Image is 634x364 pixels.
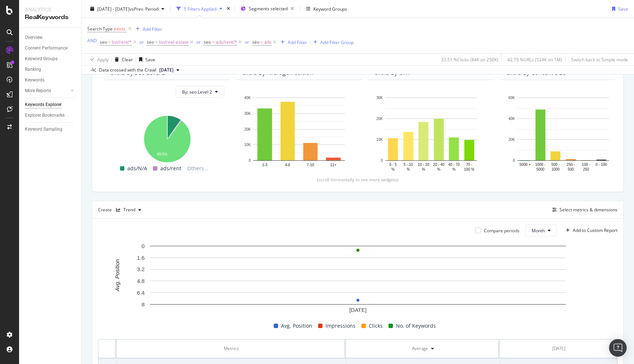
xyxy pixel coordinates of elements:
[25,112,76,119] a: Explorer Bookmarks
[159,37,189,47] span: list/real-estate
[204,39,211,45] span: seo
[376,138,383,142] text: 10K
[87,37,97,44] button: AND
[418,163,430,167] text: 10 - 20
[244,112,251,116] text: 30K
[551,167,560,171] text: 1000
[112,54,133,65] button: Clear
[563,225,617,236] button: Add to Custom Report
[303,3,350,15] button: Keyword Groups
[552,345,565,352] div: [DATE]
[25,87,51,95] div: More Reports
[313,6,347,12] div: Keyword Groups
[112,37,132,47] span: list/rent/*
[433,163,445,167] text: 20 - 40
[320,39,354,45] div: Add Filter Group
[245,39,249,45] div: or
[391,167,395,171] text: %
[25,13,75,22] div: RealKeywords
[25,76,44,84] div: Keywords
[184,164,211,173] span: Others...
[506,94,620,173] svg: A chart.
[25,44,76,52] a: Content Performance
[142,243,145,249] text: 0
[532,227,545,234] span: Month
[133,25,162,33] button: Add Filter
[87,26,113,32] span: Search Type
[330,163,336,167] text: 11+
[130,6,158,12] span: vs Prev. Period
[97,6,130,12] span: [DATE] - [DATE]
[573,228,617,233] div: Add to Custom Report
[412,345,428,352] div: Average
[396,321,436,330] span: No. of Keywords
[196,39,201,45] div: or
[25,112,65,119] div: Explorer Bookmarks
[225,5,232,12] div: times
[137,255,145,261] text: 1.6
[145,56,155,62] div: Save
[142,301,145,307] text: 8
[155,39,158,45] span: =
[374,94,488,173] svg: A chart.
[25,87,69,95] a: More Reports
[159,67,174,73] span: 2025 Sep. 1st
[25,76,76,84] a: Keywords
[87,54,109,65] button: Apply
[507,56,562,62] div: 42.73 % URLs ( 524K on 1M )
[25,66,41,73] div: Ranking
[123,208,135,212] div: Trend
[452,167,456,171] text: %
[568,54,628,65] button: Switch back to Simple mode
[196,39,201,45] button: or
[25,44,68,52] div: Content Performance
[98,242,617,316] svg: A chart.
[137,290,145,296] text: 6.4
[156,66,182,74] button: [DATE]
[127,164,147,173] span: ads/N/A
[160,164,181,173] span: ads/rent
[122,56,133,62] div: Clear
[560,207,617,213] div: Select metrics & dimensions
[509,138,515,142] text: 20K
[466,163,472,167] text: 70 -
[376,117,383,121] text: 20K
[536,167,545,171] text: 5000
[242,94,356,173] svg: A chart.
[244,143,251,147] text: 10K
[184,6,216,12] div: 5 Filters Applied
[262,163,267,167] text: 1-3
[123,345,340,352] div: Metrics
[238,3,297,15] button: Segments selected
[389,163,397,167] text: 0 - 5
[143,26,162,32] div: Add Filter
[100,39,107,45] span: seo
[25,125,76,133] a: Keyword Sampling
[25,55,76,63] a: Keyword Groups
[509,96,515,100] text: 60K
[147,39,154,45] span: seo
[244,96,251,100] text: 40K
[609,3,628,15] button: Save
[264,37,272,47] span: ads
[249,6,288,12] span: Segments selected
[448,163,460,167] text: 40 - 70
[157,152,167,156] text: 89.5%
[310,38,354,47] button: Add Filter Group
[212,39,215,45] span: =
[369,321,383,330] span: Clicks
[307,163,314,167] text: 7-10
[525,225,557,236] button: Month
[381,159,383,163] text: 0
[25,34,43,41] div: Overview
[260,39,263,45] span: =
[595,163,607,167] text: 0 - 100
[176,86,224,98] button: By: seo Level 2
[136,54,155,65] button: Save
[25,125,62,133] div: Keyword Sampling
[325,321,356,330] span: Impressions
[139,39,144,45] div: or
